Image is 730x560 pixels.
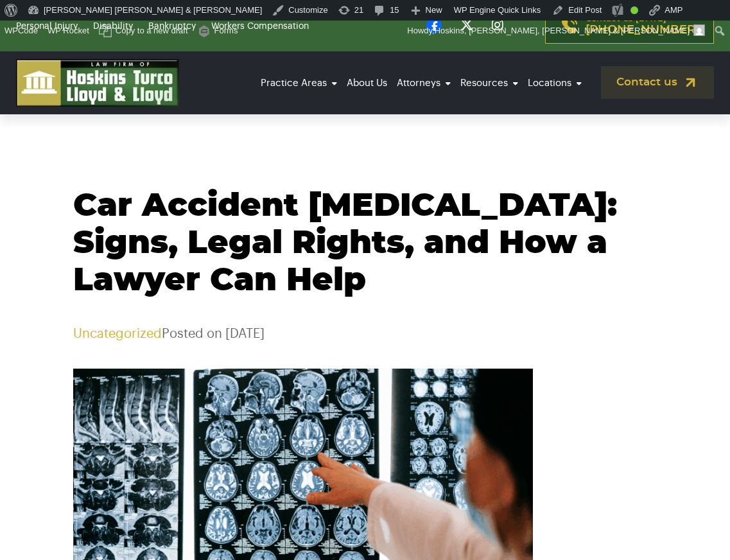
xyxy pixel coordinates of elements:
a: About Us [343,66,390,101]
a: Locations [525,66,585,101]
a: WP Rocket [43,21,94,41]
span: Hoskins, [PERSON_NAME], [PERSON_NAME] & [PERSON_NAME] [435,26,690,35]
p: Posted on [DATE] [73,325,657,343]
a: Uncategorized [73,328,162,340]
a: Practice Areas [257,66,340,101]
a: Attorneys [394,66,454,101]
div: Good [630,6,638,14]
span: Forms [214,21,238,41]
a: Contact us [601,66,714,99]
a: Workers Compensation [211,22,309,31]
img: logo [16,59,179,107]
a: Howdy, [403,21,710,41]
a: Resources [457,66,521,101]
h1: Car Accident [MEDICAL_DATA]: Signs, Legal Rights, and How a Lawyer Can Help [73,188,657,299]
span: Copy to a new draft [116,21,188,41]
